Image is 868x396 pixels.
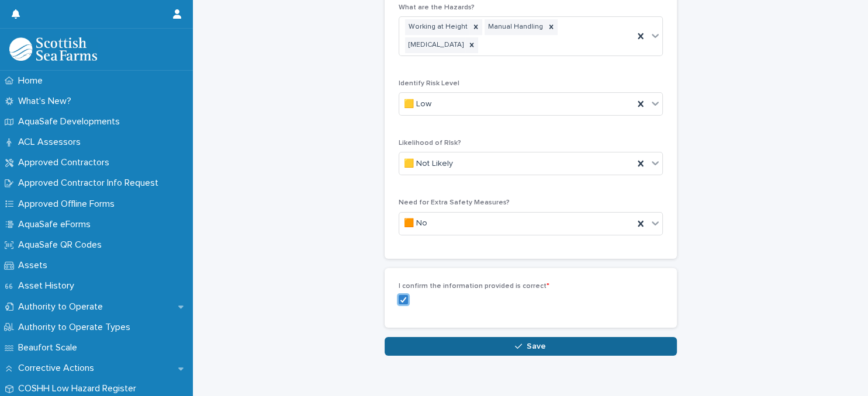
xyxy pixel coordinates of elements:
span: Likelihood of RIsk? [399,140,461,147]
p: Asset History [13,280,84,291]
div: Manual Handling [485,19,545,35]
span: 🟨 Not Likely [404,158,453,170]
div: [MEDICAL_DATA] [405,37,465,53]
p: AquaSafe QR Codes [13,239,111,251]
button: Save [385,337,677,356]
p: Assets [13,260,57,271]
p: Approved Offline Forms [13,199,124,210]
img: bPIBxiqnSb2ggTQWdOVV [9,37,97,61]
p: Home [13,75,52,86]
p: What's New? [13,96,81,107]
p: Approved Contractors [13,157,119,168]
span: Save [527,342,546,350]
span: What are the Hazards? [399,4,475,11]
p: ACL Assessors [13,137,90,148]
p: Authority to Operate Types [13,322,140,333]
p: AquaSafe eForms [13,219,100,230]
p: Authority to Operate [13,301,112,312]
span: 🟨 Low [404,98,431,110]
p: Corrective Actions [13,363,103,374]
p: COSHH Low Hazard Register [13,383,146,394]
p: AquaSafe Developments [13,116,129,127]
p: Beaufort Scale [13,342,87,353]
p: Approved Contractor Info Request [13,178,168,189]
span: I confirm the information provided is correct [399,283,549,290]
span: Identify Risk Level [399,80,459,87]
span: 🟧 No [404,217,427,230]
div: Working at Height [405,19,469,35]
span: Need for Extra Safety Measures? [399,199,510,206]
